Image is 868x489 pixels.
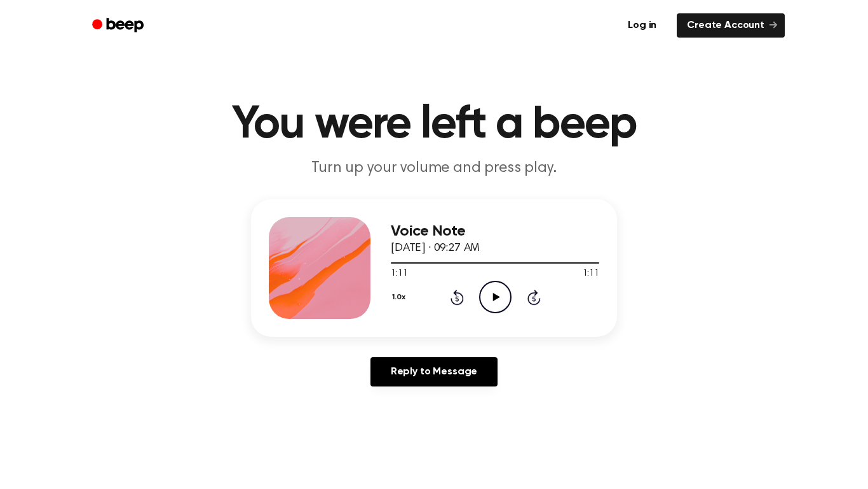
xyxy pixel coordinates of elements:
button: 1.0x [391,287,410,308]
span: 1:11 [391,267,407,281]
h3: Voice Note [391,223,599,240]
h1: You were left a beep [109,102,759,148]
a: Create Account [677,13,785,38]
span: [DATE] · 09:27 AM [391,243,480,254]
a: Log in [615,11,669,40]
p: Turn up your volume and press play. [190,158,678,179]
a: Reply to Message [370,357,498,386]
a: Beep [83,13,155,38]
span: 1:11 [583,267,599,281]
